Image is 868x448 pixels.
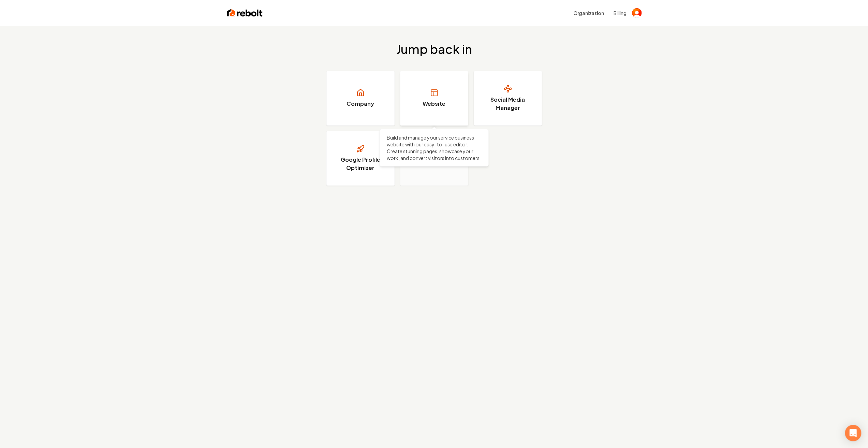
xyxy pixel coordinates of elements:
[335,156,386,172] h3: Google Profile Optimizer
[632,8,642,18] button: Open user button
[227,8,263,18] img: Rebolt Logo
[632,8,642,18] img: 's logo
[387,134,482,161] p: Build and manage your service business website with our easy-to-use editor. Create stunning pages...
[474,71,542,126] a: Social Media Manager
[400,71,468,126] a: Website
[396,42,472,56] h2: Jump back in
[347,100,374,108] h3: Company
[845,425,861,441] div: Open Intercom Messenger
[614,10,627,16] button: Billing
[326,131,395,186] a: Google Profile Optimizer
[423,100,445,108] h3: Website
[569,7,608,19] button: Organization
[326,71,395,126] a: Company
[482,96,533,112] h3: Social Media Manager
